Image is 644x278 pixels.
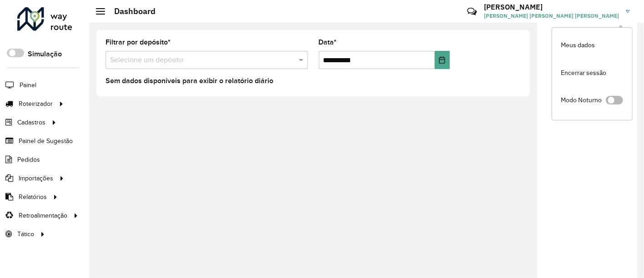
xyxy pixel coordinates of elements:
a: Meus dados [552,31,632,59]
span: Importações [19,174,53,183]
span: Relatórios [19,192,47,202]
span: Roteirizador [19,99,53,109]
h2: Dashboard [105,6,156,16]
span: Cadastros [17,118,45,127]
label: Sem dados disponíveis para exibir o relatório diário [106,75,273,86]
button: Choose Date [435,51,450,69]
label: Data [319,37,337,48]
h3: [PERSON_NAME] [484,3,619,11]
label: Simulação [28,49,62,60]
span: Painel de Sugestão [19,136,73,146]
span: Retroalimentação [19,211,67,220]
span: Tático [17,229,34,239]
span: Modo Noturno [561,95,602,105]
span: Pedidos [17,155,40,164]
a: Contato Rápido [462,2,482,21]
label: Filtrar por depósito [106,37,171,48]
a: Encerrar sessão [552,59,632,87]
span: Painel [20,80,36,90]
span: [PERSON_NAME] [PERSON_NAME] [PERSON_NAME] [484,12,619,20]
